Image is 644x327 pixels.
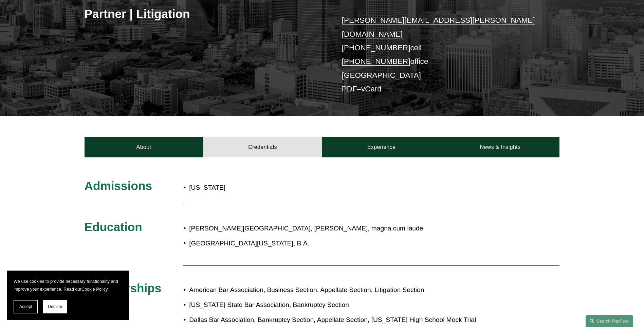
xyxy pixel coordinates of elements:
[81,287,108,292] a: Cookie Policy
[361,85,382,93] a: vCard
[19,304,32,309] span: Accept
[342,44,410,52] a: [PHONE_NUMBER]
[342,57,410,66] a: [PHONE_NUMBER]
[189,238,500,249] p: [GEOGRAPHIC_DATA][US_STATE], B.A.
[189,314,500,326] p: Dallas Bar Association, Bankruptcy Section, Appellate Section, [US_STATE] High School Mock Trial
[342,16,535,38] a: [PERSON_NAME][EMAIL_ADDRESS][PERSON_NAME][DOMAIN_NAME]
[85,137,203,157] a: About
[85,179,152,192] span: Admissions
[342,14,540,96] p: cell office [GEOGRAPHIC_DATA] –
[189,182,362,194] p: [US_STATE]
[43,300,67,313] button: Decline
[85,6,322,21] h3: Partner | Litigation
[342,85,357,93] a: PDF
[586,315,633,327] a: Search this site
[189,284,500,296] p: American Bar Association, Business Section, Appellate Section, Litigation Section
[14,277,122,293] p: We use cookies to provide necessary functionality and improve your experience. Read our .
[189,299,500,311] p: [US_STATE] State Bar Association, Bankruptcy Section
[85,220,142,234] span: Education
[48,304,62,309] span: Decline
[203,137,322,157] a: Credentials
[441,137,559,157] a: News & Insights
[14,300,38,313] button: Accept
[322,137,441,157] a: Experience
[7,271,129,320] section: Cookie banner
[189,223,500,235] p: [PERSON_NAME][GEOGRAPHIC_DATA], [PERSON_NAME], magna cum laude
